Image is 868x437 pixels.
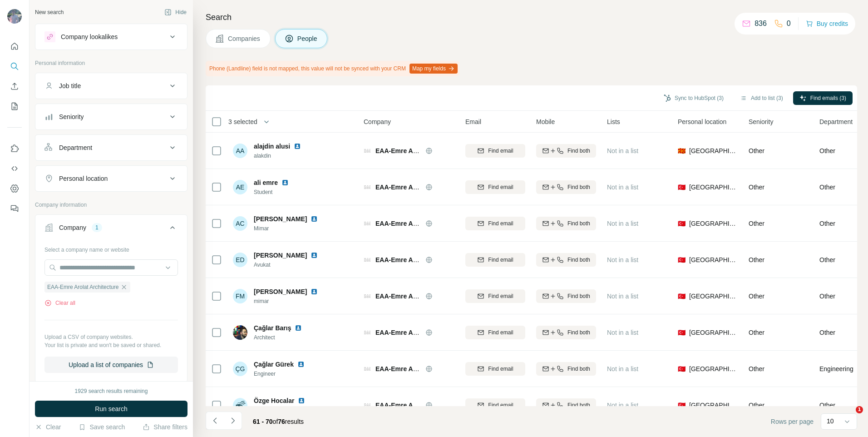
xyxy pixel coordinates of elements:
button: Seniority [35,106,187,128]
img: LinkedIn logo [294,143,301,150]
span: Find email [488,256,513,264]
button: Clear all [44,299,75,307]
button: Company lookalikes [35,26,187,48]
div: AE [233,180,247,194]
span: 🇲🇰 [678,146,686,155]
button: Search [7,58,22,74]
span: Department [819,117,853,126]
div: Phone (Landline) field is not mapped, this value will not be synced with your CRM [206,61,459,76]
span: [GEOGRAPHIC_DATA] [689,146,738,155]
span: Other [749,147,764,154]
button: Sync to HubSpot (3) [657,91,730,105]
div: Department [59,143,92,152]
div: ÇG [233,362,247,376]
span: Other [819,328,835,337]
div: FM [233,289,247,303]
span: of [273,418,278,425]
img: LinkedIn logo [297,361,305,368]
span: Not in a list [607,147,638,154]
span: 🇹🇷 [678,183,686,192]
h4: Search [206,11,857,24]
span: [GEOGRAPHIC_DATA] [689,183,738,192]
span: EAA-Emre Arolat Architecture [375,184,466,191]
button: Dashboard [7,180,22,197]
div: Job title [59,81,81,90]
span: Lists [607,117,620,126]
span: Find email [488,401,513,409]
span: [GEOGRAPHIC_DATA] [689,364,738,373]
button: Clear [35,422,61,432]
button: Find both [536,144,596,158]
span: Rows per page [771,417,814,426]
span: 🇹🇷 [678,328,686,337]
button: Enrich CSV [7,78,22,94]
span: [PERSON_NAME] [254,251,307,260]
span: Other [749,402,764,409]
div: Select a company name or website [44,242,178,254]
span: alajdin alusi [254,142,290,151]
button: Find email [465,362,525,376]
img: Avatar [233,398,247,412]
span: Engineering [819,364,853,373]
button: Navigate to next page [224,412,242,430]
span: EAA-Emre Arolat Architecture [375,147,466,154]
span: Find both [567,365,590,373]
button: My lists [7,98,22,114]
button: Save search [79,422,125,432]
span: EAA-Emre Arolat Architecture [375,329,466,336]
button: Run search [35,401,187,417]
span: Mimar [254,224,321,233]
span: Find both [567,328,590,337]
button: Find email [465,326,525,339]
span: mimar [254,297,321,305]
p: Personal information [35,59,187,67]
span: [GEOGRAPHIC_DATA] [689,401,738,410]
button: Add to list (3) [734,91,789,105]
span: Avukat [254,261,321,269]
span: Company [364,117,391,126]
button: Use Surfe on LinkedIn [7,140,22,157]
span: Other [819,146,835,155]
button: Buy credits [806,17,848,30]
span: Personal location [678,117,726,126]
span: Find email [488,365,513,373]
p: Upload a CSV of company websites. [44,333,178,341]
button: Find email [465,253,525,267]
span: [GEOGRAPHIC_DATA] [689,255,738,264]
span: EAA-Emre Arolat Architecture [375,293,466,300]
span: Find email [488,219,513,228]
span: 🇹🇷 [678,219,686,228]
button: Use Surfe API [7,160,22,177]
div: AC [233,216,247,231]
img: Logo of EAA-Emre Arolat Architecture [364,147,371,154]
span: Other [819,183,835,192]
span: Find email [488,328,513,337]
div: Company lookalikes [61,32,118,41]
span: Find both [567,256,590,264]
span: People [297,34,318,43]
button: Find both [536,362,596,376]
span: 🇹🇷 [678,401,686,410]
button: Quick start [7,38,22,55]
span: Other [749,220,764,227]
span: 🇹🇷 [678,255,686,264]
span: Other [819,292,835,301]
span: Find email [488,147,513,155]
button: Company1 [35,217,187,242]
div: AA [233,144,247,158]
p: 836 [755,18,767,29]
span: 1 [856,406,863,413]
span: Find both [567,292,590,300]
span: Not in a list [607,329,638,336]
span: Not in a list [607,184,638,191]
span: EAA-Emre Arolat Architecture [375,256,466,263]
p: Company information [35,201,187,209]
button: Find email [465,289,525,303]
span: Not in a list [607,220,638,227]
button: Find emails (3) [793,91,853,105]
button: Find both [536,253,596,267]
span: Other [819,401,835,410]
button: Upload a list of companies [44,357,178,373]
div: 1929 search results remaining [75,387,148,395]
span: Find email [488,292,513,300]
